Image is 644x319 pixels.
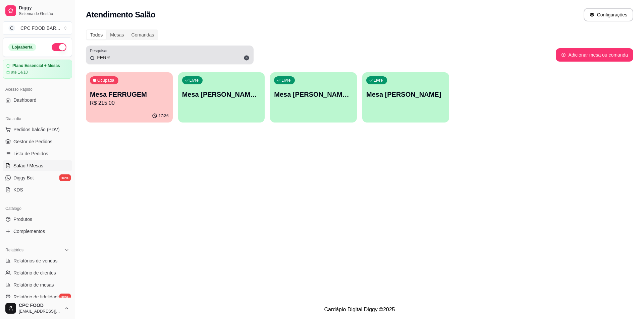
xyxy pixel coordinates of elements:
p: Ocupada [97,78,114,83]
span: Complementos [13,228,45,235]
a: Gestor de Pedidos [3,136,72,147]
button: Alterar Status [52,43,66,51]
div: Comandas [128,30,158,39]
a: Salão / Mesas [3,160,72,171]
span: Relatório de clientes [13,269,56,276]
button: OcupadaMesa FERRUGEMR$ 215,0017:36 [86,72,173,123]
button: LivreMesa [PERSON_NAME] ([PERSON_NAME]) [178,72,265,123]
span: Dashboard [13,97,37,103]
span: Relatórios de vendas [13,257,58,264]
a: Dashboard [3,95,72,105]
div: Loja aberta [8,44,36,51]
p: R$ 215,00 [90,99,169,107]
p: Mesa [PERSON_NAME] ([PERSON_NAME]) [182,90,261,99]
a: Diggy Botnovo [3,172,72,183]
span: Produtos [13,216,32,223]
span: C [8,25,15,31]
span: Relatório de mesas [13,282,54,288]
span: Relatórios [5,247,23,253]
a: DiggySistema de Gestão [3,3,72,19]
label: Pesquisar [90,48,110,54]
h2: Atendimento Salão [86,9,155,20]
button: Adicionar mesa ou comanda [556,48,633,62]
a: Complementos [3,226,72,237]
span: Salão / Mesas [13,162,43,169]
a: KDS [3,184,72,195]
span: Sistema de Gestão [19,11,69,16]
a: Produtos [3,214,72,225]
button: CPC FOOD[EMAIL_ADDRESS][DOMAIN_NAME] [3,300,72,316]
span: Lista de Pedidos [13,150,48,157]
div: Mesas [106,30,127,39]
footer: Cardápio Digital Diggy © 2025 [75,300,644,319]
span: Relatório de fidelidade [13,294,60,300]
span: [EMAIL_ADDRESS][DOMAIN_NAME] [19,309,61,314]
button: LivreMesa [PERSON_NAME] [362,72,449,123]
span: CPC FOOD [19,303,61,309]
p: 17:36 [159,113,169,118]
span: Gestor de Pedidos [13,138,52,145]
p: Livre [281,78,291,83]
span: Diggy Bot [13,174,34,181]
button: Select a team [3,21,72,35]
p: Mesa [PERSON_NAME] [366,90,445,99]
a: Relatório de mesas [3,280,72,290]
div: Catálogo [3,203,72,214]
article: até 14/10 [11,70,28,75]
a: Relatório de clientes [3,267,72,278]
a: Relatórios de vendas [3,255,72,266]
a: Plano Essencial + Mesasaté 14/10 [3,60,72,79]
button: Configurações [584,8,633,21]
span: Pedidos balcão (PDV) [13,126,60,133]
div: Dia a dia [3,113,72,124]
div: Acesso Rápido [3,84,72,95]
button: LivreMesa [PERSON_NAME] FERRAZ 11996638604 [270,72,357,123]
p: Livre [190,78,199,83]
button: Pedidos balcão (PDV) [3,124,72,135]
p: Mesa FERRUGEM [90,90,169,99]
span: KDS [13,186,23,193]
div: CPC FOOD BAR ... [20,25,60,31]
input: Pesquisar [95,54,250,61]
article: Plano Essencial + Mesas [12,63,60,68]
span: Diggy [19,5,69,11]
a: Lista de Pedidos [3,148,72,159]
a: Relatório de fidelidadenovo [3,292,72,302]
div: Todos [87,30,106,39]
p: Mesa [PERSON_NAME] FERRAZ 11996638604 [274,90,353,99]
p: Livre [374,78,383,83]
